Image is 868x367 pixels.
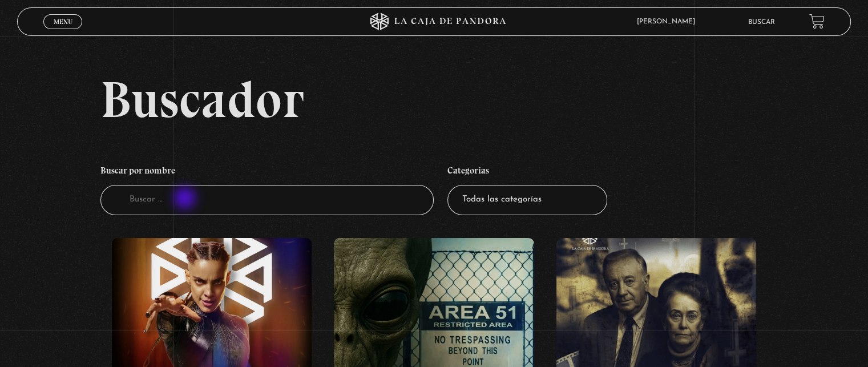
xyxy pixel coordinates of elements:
[631,18,706,25] span: [PERSON_NAME]
[100,159,434,185] h4: Buscar por nombre
[447,159,607,185] h4: Categorías
[54,18,72,25] span: Menu
[100,74,850,125] h2: Buscador
[809,14,825,29] a: View your shopping cart
[748,19,775,26] a: Buscar
[50,28,76,36] span: Cerrar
